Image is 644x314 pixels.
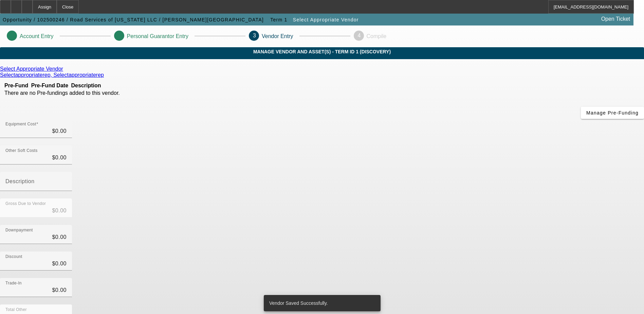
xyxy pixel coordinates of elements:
[20,33,54,39] p: Account Entry
[71,82,169,89] th: Description
[3,17,264,22] span: Opportunity / 102500246 / Road Services of [US_STATE] LLC / [PERSON_NAME][GEOGRAPHIC_DATA]
[5,149,38,153] mat-label: Other Soft Costs
[5,49,639,54] span: MANAGE VENDOR AND ASSET(S) - Term ID 1 (Discovery)
[293,17,359,22] span: Select Appropriate Vendor
[253,33,256,38] span: 3
[5,178,35,184] mat-label: Description
[5,202,46,206] mat-label: Gross Due to Vendor
[5,255,22,259] mat-label: Discount
[5,308,27,312] mat-label: Total Other
[264,295,378,311] div: Vendor Saved Successfully.
[581,107,644,119] button: Manage Pre-Funding
[4,90,169,97] td: There are no Pre-fundings added to this vendor.
[5,122,36,126] mat-label: Equipment Cost
[367,33,387,39] p: Compile
[599,13,633,25] a: Open Ticket
[5,228,33,232] mat-label: Downpayment
[270,17,287,22] span: Term 1
[4,82,29,89] th: Pre-Fund
[291,14,361,26] button: Select Appropriate Vendor
[29,82,70,89] th: Pre-Fund Date
[127,33,188,39] p: Personal Guarantor Entry
[358,33,361,38] span: 4
[262,33,293,39] p: Vendor Entry
[5,281,22,285] mat-label: Trade-In
[586,110,639,116] span: Manage Pre-Funding
[268,14,290,26] button: Term 1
